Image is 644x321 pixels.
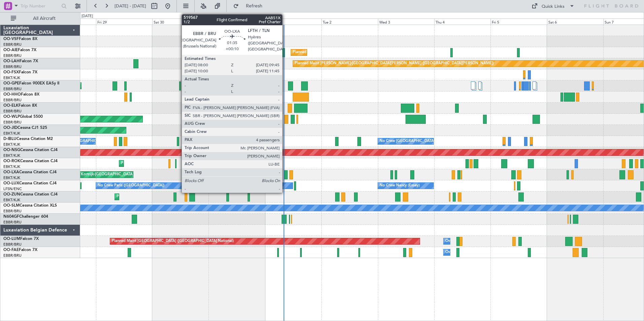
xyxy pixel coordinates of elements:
button: All Aircraft [7,13,73,24]
a: OO-FSXFalcon 7X [3,70,37,74]
a: EBKT/KJK [3,153,20,158]
div: Planned Maint Kortrijk-[GEOGRAPHIC_DATA] [117,192,195,202]
a: OO-SLMCessna Citation XLS [3,204,57,208]
a: EBKT/KJK [3,131,20,136]
div: Planned Maint Kortrijk-[GEOGRAPHIC_DATA] [121,158,199,169]
a: OO-GPEFalcon 900EX EASy II [3,81,59,85]
span: N604GF [3,215,19,219]
a: OO-LAHFalcon 7X [3,59,38,63]
span: OO-AIE [3,48,18,52]
div: Owner Melsbroek Air Base [445,236,491,246]
a: EBKT/KJK [3,198,20,203]
span: OO-SLM [3,204,20,208]
div: Wed 3 [378,19,434,25]
span: [DATE] - [DATE] [115,3,146,9]
div: Sun 31 [208,19,265,25]
span: OO-FAE [3,248,19,252]
a: EBBR/BRU [3,98,22,103]
div: Planned Maint [GEOGRAPHIC_DATA] ([GEOGRAPHIC_DATA]) [293,47,399,58]
div: No Crew [GEOGRAPHIC_DATA] ([GEOGRAPHIC_DATA] National) [380,136,492,146]
a: OO-LUXCessna Citation CJ4 [3,181,57,185]
a: OO-WLPGlobal 5500 [3,115,43,119]
div: Mon 1 [265,19,321,25]
a: EBBR/BRU [3,42,22,47]
div: Thu 4 [434,19,490,25]
div: Planned Maint [GEOGRAPHIC_DATA] ([GEOGRAPHIC_DATA] National) [112,236,234,246]
a: EBBR/BRU [3,220,22,225]
div: Sat 30 [152,19,208,25]
a: OO-LUMFalcon 7X [3,237,39,241]
a: OO-ZUNCessna Citation CJ4 [3,192,58,197]
span: OO-LUX [3,181,19,185]
a: OO-ROKCessna Citation CJ4 [3,159,58,163]
a: OO-VSFFalcon 8X [3,37,37,41]
a: EBKT/KJK [3,75,20,80]
span: OO-NSG [3,148,20,152]
div: [DATE] [266,13,278,19]
div: Quick Links [542,3,565,10]
a: OO-FAEFalcon 7X [3,248,37,252]
span: OO-GPE [3,81,19,85]
div: Owner Melsbroek Air Base [445,247,491,257]
a: EBBR/BRU [3,253,22,258]
span: OO-VSF [3,37,19,41]
span: OO-LUM [3,237,20,241]
span: OO-LXA [3,170,19,174]
a: OO-HHOFalcon 8X [3,93,39,97]
input: Trip Number [21,1,59,11]
a: N604GFChallenger 604 [3,215,48,219]
a: OO-LXACessna Citation CJ4 [3,170,57,174]
a: EBBR/BRU [3,242,22,247]
span: D-IBLU [3,137,17,141]
div: Fri 29 [96,19,152,25]
a: EBBR/BRU [3,109,22,114]
a: OO-JIDCessna CJ1 525 [3,126,47,130]
button: Quick Links [528,1,578,11]
a: OO-AIEFalcon 7X [3,48,36,52]
a: EBBR/BRU [3,209,22,214]
a: D-IBLUCessna Citation M2 [3,137,53,141]
a: EBBR/BRU [3,120,22,125]
span: OO-ZUN [3,192,20,197]
span: OO-ELK [3,104,19,108]
span: Refresh [240,4,268,8]
a: EBKT/KJK [3,142,20,147]
span: OO-LAH [3,59,20,63]
button: Refresh [230,1,270,11]
span: All Aircraft [18,16,71,21]
span: OO-ROK [3,159,20,163]
div: Sat 6 [547,19,603,25]
a: EBBR/BRU [3,64,22,69]
div: A/C Unavailable [GEOGRAPHIC_DATA]-[GEOGRAPHIC_DATA] [41,136,149,146]
a: EBBR/BRU [3,53,22,58]
a: OO-ELKFalcon 8X [3,104,37,108]
div: No Crew Paris ([GEOGRAPHIC_DATA]) [98,181,164,191]
span: OO-HHO [3,93,21,97]
div: Planned Maint [PERSON_NAME]-[GEOGRAPHIC_DATA][PERSON_NAME] ([GEOGRAPHIC_DATA][PERSON_NAME]) [295,59,494,69]
span: OO-FSX [3,70,19,74]
span: OO-WLP [3,115,20,119]
div: [DATE] [82,13,93,19]
a: EBKT/KJK [3,164,20,169]
div: Fri 5 [490,19,547,25]
div: Tue 2 [321,19,378,25]
a: LFSN/ENC [3,186,22,191]
div: No Crew Nancy (Essey) [380,181,420,191]
span: OO-JID [3,126,18,130]
a: OO-NSGCessna Citation CJ4 [3,148,58,152]
a: EBBR/BRU [3,86,22,92]
div: Planned Maint Kortrijk-[GEOGRAPHIC_DATA] [55,170,134,180]
a: EBKT/KJK [3,175,20,180]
